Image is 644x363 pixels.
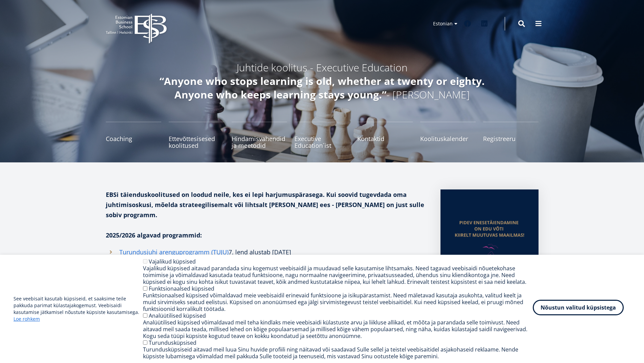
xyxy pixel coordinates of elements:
a: Coaching [106,122,161,149]
a: Facebook [461,17,474,30]
a: Hindamisvahendid ja meetodid [232,122,287,149]
button: Nõustun valitud küpsistega [533,300,624,315]
a: Registreeru [483,122,539,149]
a: Loe rohkem [14,316,40,322]
span: Registreeru [483,135,539,142]
p: See veebisait kasutab küpsiseid, et saaksime teile pakkuda parimat külastajakogemust. Veebisaidi ... [14,295,143,322]
a: Linkedin [478,17,491,30]
strong: 2025/2026 algavad programmid: [106,231,202,239]
span: Hindamisvahendid ja meetodid [232,135,287,149]
em: “Anyone who stops learning is old, whether at twenty or eighty. Anyone who keeps learning stays y... [160,74,485,101]
a: Ettevõttesisesed koolitused [169,122,224,149]
h5: - [PERSON_NAME] [143,74,501,101]
label: Funktsionaalsed küpsised [149,285,214,292]
div: Funktsionaalsed küpsised võimaldavad meie veebisaidil erinevaid funktsioone ja isikupärastamist. ... [143,292,533,312]
strong: EBSi täienduskoolitused on loodud neile, kes ei lepi harjumuspärasega. Kui soovid tugevdada oma j... [106,190,424,219]
div: Vajalikud küpsised aitavad parandada sinu kogemust veebisaidil ja muudavad selle kasutamise lihts... [143,265,533,285]
span: Koolituskalender [420,135,476,142]
a: Executive Education´ist [294,122,350,149]
span: Executive Education´ist [294,135,350,149]
span: Coaching [106,135,161,142]
a: Kontaktid [357,122,413,149]
li: 7. lend alustab [DATE] [106,247,427,257]
a: Turundusjuhi arenguprogramm (TUJU) [119,247,229,257]
span: Kontaktid [357,135,413,142]
label: Turundusküpsised [149,339,196,346]
h5: Juhtide koolitus - Executive Education [143,61,501,74]
label: Analüütilised küpsised [149,312,206,319]
span: Ettevõttesisesed koolitused [169,135,224,149]
label: Vajalikud küpsised [149,258,196,265]
a: Koolituskalender [420,122,476,149]
div: Analüütilised küpsised võimaldavad meil teha kindlaks meie veebisaidi külastuste arvu ja liikluse... [143,319,533,339]
div: Turundusküpsiseid aitavad meil luua Sinu huvide profiili ning näitavad või saadavad Sulle sellel ... [143,346,533,360]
